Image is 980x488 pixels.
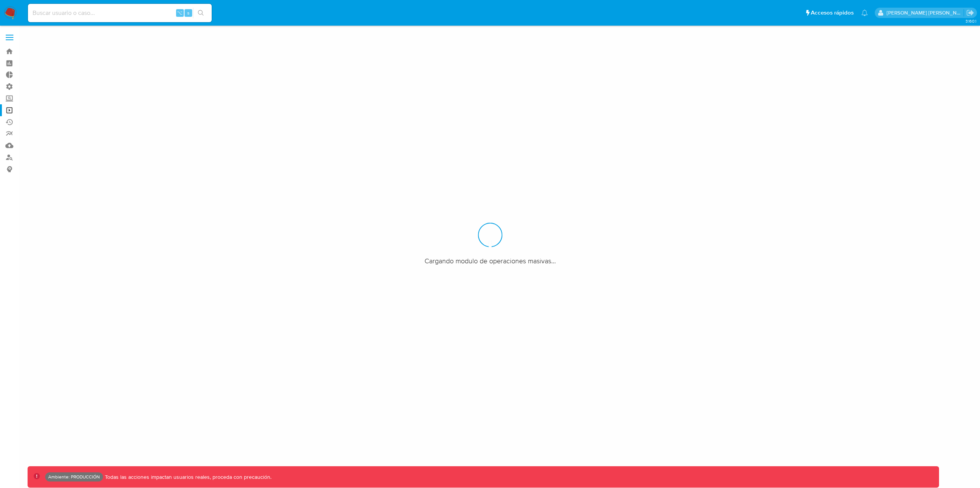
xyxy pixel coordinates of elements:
span: s [187,9,189,16]
a: Salir [966,9,974,17]
input: Buscar usuario o caso... [28,8,212,18]
p: Todas las acciones impactan usuarios reales, proceda con precaución. [103,473,271,481]
button: search-icon [193,8,209,18]
span: Cargando modulo de operaciones masivas... [425,256,556,265]
span: Accesos rápidos [811,9,854,17]
p: leidy.martinez@mercadolibre.com.co [887,9,964,16]
a: Notificaciones [861,10,868,16]
p: Ambiente: PRODUCCIÓN [48,475,100,478]
span: ⌥ [177,9,183,16]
